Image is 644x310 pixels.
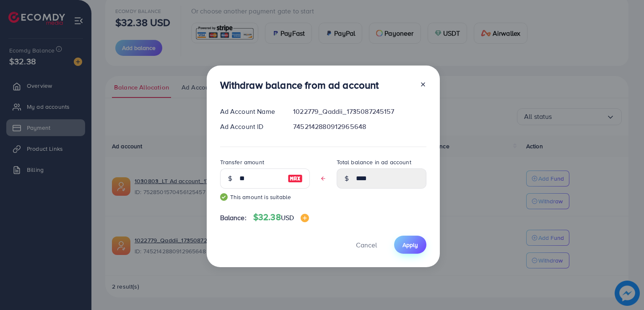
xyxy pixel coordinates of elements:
[356,240,377,250] span: Cancel
[345,236,387,254] button: Cancel
[281,213,294,222] span: USD
[220,193,310,201] small: This amount is suitable
[220,158,264,166] label: Transfer amount
[220,213,247,223] span: Balance:
[220,79,379,91] h3: Withdraw balance from ad account
[394,236,426,254] button: Apply
[301,214,309,222] img: image
[402,241,418,249] span: Apply
[288,173,303,184] img: image
[337,158,411,166] label: Total balance in ad account
[286,107,433,116] div: 1022779_Qaddii_1735087245157
[213,122,287,131] div: Ad Account ID
[286,122,433,131] div: 7452142880912965648
[220,193,228,201] img: guide
[213,107,287,116] div: Ad Account Name
[253,212,309,223] h4: $32.38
